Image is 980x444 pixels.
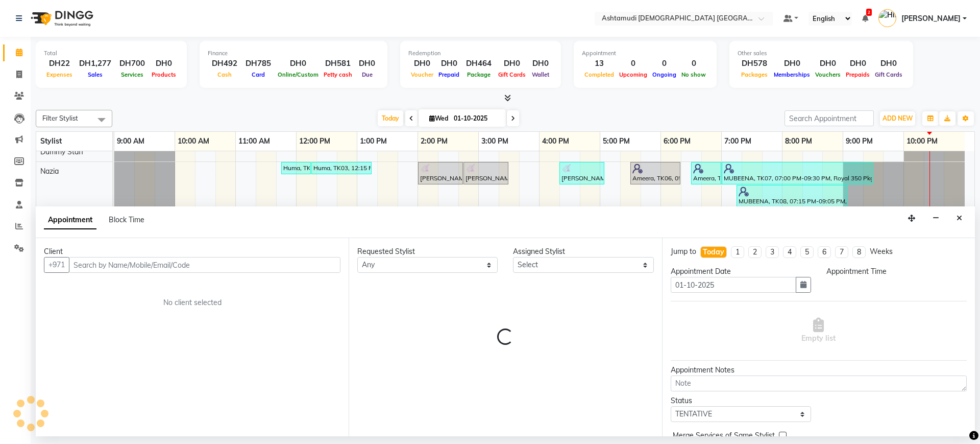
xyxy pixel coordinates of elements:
div: Jump to [671,246,696,257]
div: MUBEENA, TK07, 07:00 PM-09:30 PM, Royal 350 Pkg - Hydra Facial with Brightening + Hair Spa (Schwa... [723,163,872,183]
div: DH0 [275,58,321,69]
button: ADD NEW [880,111,915,126]
div: [PERSON_NAME], TK05, 04:20 PM-05:05 PM, Classic Manicure [560,163,603,183]
a: 9:00 PM [843,134,875,149]
span: Nazia [40,167,59,176]
div: Appointment [582,49,708,58]
div: Other sales [738,49,905,58]
div: DH0 [408,58,436,69]
span: Expenses [44,71,75,78]
div: DH0 [813,58,843,69]
li: 3 [766,246,779,258]
div: DH0 [771,58,813,69]
div: Redemption [408,49,553,58]
span: No show [679,71,708,78]
span: Voucher [408,71,436,78]
div: DH578 [738,58,771,69]
li: 1 [731,246,744,258]
div: Ameera, TK06, 06:30 PM-07:00 PM, Full Face Threading With Eyebrows [692,163,720,183]
span: Online/Custom [275,71,321,78]
li: 5 [800,246,814,258]
span: Completed [582,71,617,78]
a: 5:00 PM [600,134,632,149]
span: Today [378,110,403,126]
span: Dummy Staff [40,147,84,156]
span: Stylist [40,136,62,146]
div: [PERSON_NAME], TK02, 02:45 PM-03:30 PM, Classic Pedicure [464,163,507,183]
span: 2 [866,9,872,16]
a: 11:00 AM [236,134,273,149]
div: DH785 [241,58,275,69]
div: Assigned Stylist [513,246,653,257]
span: Cash [215,71,234,78]
div: DH492 [208,58,241,69]
div: MUBEENA, TK08, 07:15 PM-09:05 PM, Hydra Facial with Brightening,Eyebrow Threading [738,186,846,206]
div: DH0 [528,58,553,69]
a: 12:00 PM [297,134,333,149]
a: 1:00 PM [357,134,389,149]
input: yyyy-mm-dd [671,277,796,293]
span: [PERSON_NAME] [901,13,961,24]
input: 2025-10-01 [451,111,502,126]
div: Huma, TK03, 12:15 PM-01:15 PM, Gel Pedicure [312,163,371,173]
input: Search Appointment [785,110,874,126]
span: Prepaids [843,71,872,78]
a: 2 [862,14,868,23]
a: 2:00 PM [418,134,450,149]
div: DH0 [872,58,905,69]
div: 0 [617,58,650,69]
button: +971 [44,257,69,273]
button: Close [952,211,967,226]
span: Appointment [44,211,96,229]
span: Package [464,71,493,78]
div: Client [44,246,340,257]
span: Prepaid [436,71,462,78]
div: Total [44,49,179,58]
span: Sales [85,71,105,78]
span: Due [359,71,375,78]
span: Wallet [529,71,552,78]
a: 7:00 PM [722,134,754,149]
div: Ameera, TK06, 05:30 PM-06:20 PM, Wash & Blow Dry - Medium hair [631,163,679,183]
span: Upcoming [617,71,650,78]
a: 6:00 PM [661,134,693,149]
div: Appointment Date [671,266,811,277]
a: 3:00 PM [479,134,511,149]
span: Vouchers [813,71,843,78]
div: DH0 [436,58,462,69]
span: Block Time [109,215,144,224]
span: Services [118,71,146,78]
div: Appointment Time [826,266,967,277]
span: Products [149,71,179,78]
div: DH22 [44,58,75,69]
span: Card [249,71,267,78]
span: Empty list [801,318,836,344]
div: Huma, TK03, 11:45 AM-12:15 PM, French Gel Polish [282,163,310,173]
a: 9:00 AM [114,134,147,149]
li: 4 [783,246,796,258]
div: Appointment Notes [671,365,967,376]
li: 6 [818,246,831,258]
span: Merge Services of Same Stylist [673,430,775,443]
div: DH0 [843,58,872,69]
span: Filter Stylist [42,114,78,122]
span: Gift Cards [496,71,528,78]
span: Memberships [771,71,813,78]
div: Today [703,247,724,258]
a: 8:00 PM [782,134,815,149]
span: ADD NEW [883,114,913,122]
li: 2 [748,246,762,258]
div: DH581 [321,58,355,69]
img: Himanshu Akania [878,9,896,27]
div: 0 [650,58,679,69]
div: 13 [582,58,617,69]
div: Finance [208,49,379,58]
span: Packages [739,71,770,78]
span: Petty cash [321,71,355,78]
div: [PERSON_NAME], TK02, 02:00 PM-02:45 PM, Classic Manicure [419,163,462,183]
img: logo [26,4,96,33]
div: DH0 [355,58,379,69]
a: 10:00 PM [904,134,940,149]
span: Ongoing [650,71,679,78]
div: Weeks [870,246,893,257]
